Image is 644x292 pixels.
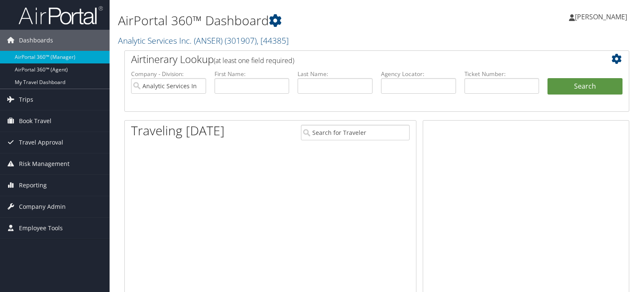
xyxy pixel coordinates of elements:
[19,5,103,25] img: airportal-logo.png
[575,12,627,21] span: [PERSON_NAME]
[118,35,289,46] a: Analytic Services Inc. (ANSER)
[225,35,257,46] span: ( 301907 )
[381,70,456,78] label: Agency Locator:
[19,89,33,110] span: Trips
[464,70,539,78] label: Ticket Number:
[131,122,225,139] h1: Traveling [DATE]
[19,153,70,174] span: Risk Management
[19,218,63,239] span: Employee Tools
[19,175,47,196] span: Reporting
[301,125,410,140] input: Search for Traveler
[547,78,623,95] button: Search
[298,70,373,78] label: Last Name:
[19,30,53,51] span: Dashboards
[569,4,636,29] a: [PERSON_NAME]
[19,132,63,153] span: Travel Approval
[215,70,290,78] label: First Name:
[214,56,294,65] span: (at least one field required)
[19,110,51,132] span: Book Travel
[19,196,66,217] span: Company Admin
[131,52,580,66] h2: Airtinerary Lookup
[257,35,289,46] span: , [ 44385 ]
[118,12,463,29] h1: AirPortal 360™ Dashboard
[131,70,206,78] label: Company - Division:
